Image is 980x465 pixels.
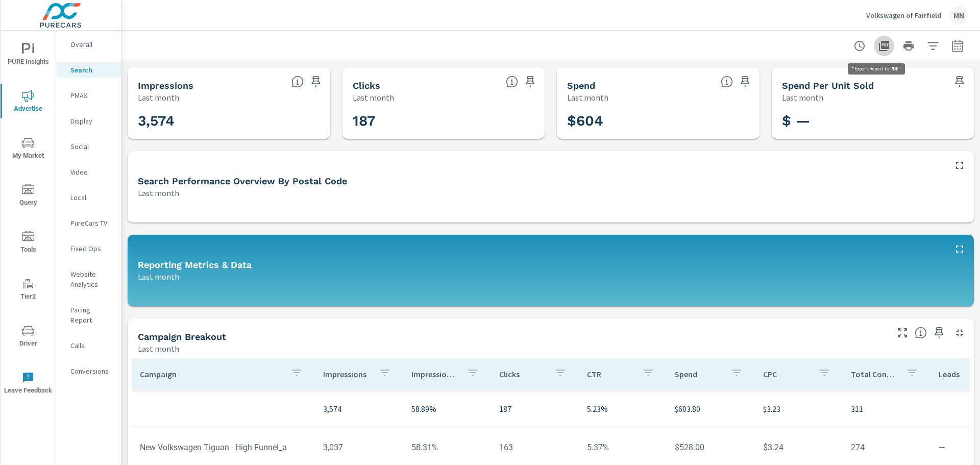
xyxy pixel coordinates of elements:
[411,369,458,379] p: Impression Share
[315,434,403,460] td: 3,037
[1,31,56,406] div: nav menu
[308,74,324,90] span: Save this to your personalized report
[567,80,595,91] h5: Spend
[70,218,113,228] p: PureCars TV
[70,305,113,325] p: Pacing Report
[506,76,518,88] span: The number of times an ad was clicked by a consumer.
[499,369,546,379] p: Clicks
[353,112,535,130] h3: 187
[138,112,320,130] h3: 3,574
[915,327,927,339] span: This is a summary of Search performance results by campaign. Each column can be sorted.
[587,403,658,415] p: 5.23%
[56,215,121,231] div: PureCars TV
[675,403,746,415] p: $603.80
[894,325,911,341] button: Make Fullscreen
[353,91,394,104] p: Last month
[898,36,919,56] button: Print Report
[70,192,113,203] p: Local
[56,266,121,292] div: Website Analytics
[667,434,754,460] td: $528.00
[138,331,226,342] h5: Campaign Breakout
[866,11,941,20] p: Volkswagen of Fairfield
[132,434,315,460] td: New Volkswagen Tiguan - High Funnel_a
[56,37,121,52] div: Overall
[951,325,968,341] button: Minimize Widget
[70,167,113,177] p: Video
[138,259,252,270] h5: Reporting Metrics & Data
[4,278,53,303] span: Tier2
[403,434,491,460] td: 58.31%
[763,369,810,379] p: CPC
[56,113,121,129] div: Display
[949,6,968,25] div: MN
[56,241,121,256] div: Fixed Ops
[763,403,835,415] p: $3.23
[567,91,608,104] p: Last month
[56,139,121,154] div: Social
[70,90,113,101] p: PMAX
[931,325,947,341] span: Save this to your personalized report
[567,112,749,130] h3: $604
[291,76,304,88] span: The number of times an ad was shown on your behalf.
[4,90,53,115] span: Advertise
[4,43,53,68] span: PURE Insights
[675,369,722,379] p: Spend
[70,116,113,126] p: Display
[951,157,968,174] button: Maximize Widget
[782,80,874,91] h5: Spend Per Unit Sold
[353,80,380,91] h5: Clicks
[4,231,53,256] span: Tools
[70,269,113,289] p: Website Analytics
[138,176,347,186] h5: Search Performance Overview By Postal Code
[138,271,179,283] p: Last month
[782,112,964,130] h3: $ —
[587,369,634,379] p: CTR
[4,137,53,162] span: My Market
[70,340,113,351] p: Calls
[923,36,943,56] button: Apply Filters
[491,434,579,460] td: 163
[138,187,179,199] p: Last month
[579,434,667,460] td: 5.37%
[4,184,53,209] span: Query
[951,241,968,257] button: Maximize Widget
[411,403,483,415] p: 58.89%
[56,363,121,379] div: Conversions
[323,403,395,415] p: 3,574
[851,403,922,415] p: 311
[138,91,179,104] p: Last month
[755,434,843,460] td: $3.24
[70,141,113,152] p: Social
[70,39,113,50] p: Overall
[843,434,930,460] td: 274
[499,403,571,415] p: 187
[851,369,898,379] p: Total Conversions
[140,369,282,379] p: Campaign
[522,74,538,90] span: Save this to your personalized report
[4,325,53,350] span: Driver
[70,243,113,254] p: Fixed Ops
[56,302,121,328] div: Pacing Report
[323,369,370,379] p: Impressions
[782,91,823,104] p: Last month
[70,366,113,376] p: Conversions
[4,372,53,397] span: Leave Feedback
[138,80,193,91] h5: Impressions
[70,65,113,75] p: Search
[56,164,121,180] div: Video
[56,88,121,103] div: PMAX
[721,76,733,88] span: The amount of money spent on advertising during the period.
[56,338,121,353] div: Calls
[138,342,179,355] p: Last month
[56,62,121,78] div: Search
[56,190,121,205] div: Local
